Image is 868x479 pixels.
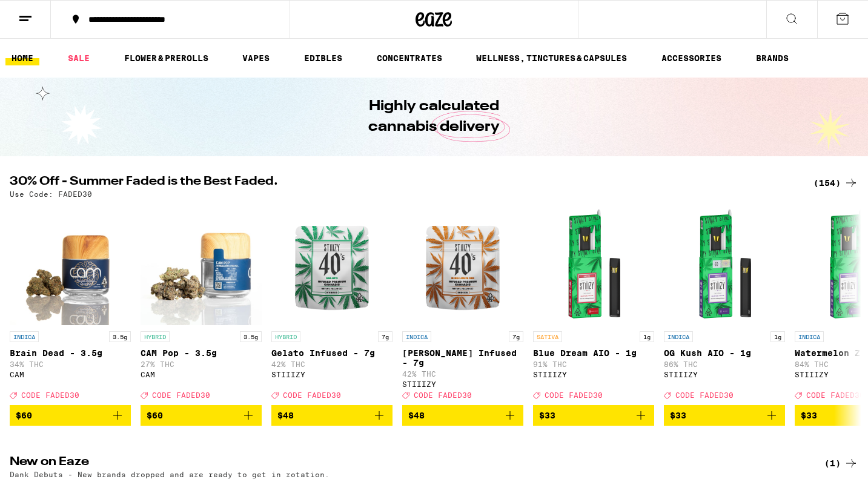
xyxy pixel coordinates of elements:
[378,331,393,342] p: 7g
[664,331,693,342] p: INDICA
[533,204,654,325] img: STIIIZY - Blue Dream AIO - 1g
[10,360,131,368] p: 34% THC
[664,204,785,325] img: STIIIZY - OG Kush AIO - 1g
[670,411,686,420] span: $33
[664,371,785,378] div: STIIIZY
[664,405,785,426] button: Add to bag
[10,405,131,426] button: Add to bag
[10,348,131,358] p: Brain Dead - 3.5g
[402,370,523,378] p: 42% THC
[271,360,393,368] p: 42% THC
[414,391,472,399] span: CODE FADED30
[271,331,300,342] p: HYBRID
[141,371,262,378] div: CAM
[795,331,824,342] p: INDICA
[141,204,262,405] a: Open page for CAM Pop - 3.5g from CAM
[533,331,562,342] p: SATIVA
[283,391,341,399] span: CODE FADED30
[240,331,262,342] p: 3.5g
[470,51,633,65] a: WELLNESS, TINCTURES & CAPSULES
[10,176,799,190] h2: 30% Off - Summer Faded is the Best Faded.
[806,391,864,399] span: CODE FADED30
[21,391,79,399] span: CODE FADED30
[402,331,431,342] p: INDICA
[664,204,785,405] a: Open page for OG Kush AIO - 1g from STIIIZY
[408,411,425,420] span: $48
[824,456,858,471] a: (1)
[277,411,294,420] span: $48
[533,360,654,368] p: 91% THC
[750,51,795,65] button: BRANDS
[10,190,92,198] p: Use Code: FADED30
[402,204,523,405] a: Open page for King Louis XIII Infused - 7g from STIIIZY
[271,371,393,378] div: STIIIZY
[271,204,393,405] a: Open page for Gelato Infused - 7g from STIIIZY
[10,204,131,405] a: Open page for Brain Dead - 3.5g from CAM
[533,405,654,426] button: Add to bag
[664,348,785,358] p: OG Kush AIO - 1g
[5,51,39,65] a: HOME
[655,51,727,65] a: ACCESSORIES
[402,348,523,368] p: [PERSON_NAME] Infused - 7g
[402,380,523,388] div: STIIIZY
[533,204,654,405] a: Open page for Blue Dream AIO - 1g from STIIIZY
[10,204,131,325] img: CAM - Brain Dead - 3.5g
[10,371,131,378] div: CAM
[402,204,523,325] img: STIIIZY - King Louis XIII Infused - 7g
[62,51,96,65] a: SALE
[334,96,534,137] h1: Highly calculated cannabis delivery
[539,411,555,420] span: $33
[271,204,393,325] img: STIIIZY - Gelato Infused - 7g
[509,331,523,342] p: 7g
[533,348,654,358] p: Blue Dream AIO - 1g
[664,360,785,368] p: 86% THC
[141,405,262,426] button: Add to bag
[371,51,448,65] a: CONCENTRATES
[801,411,817,420] span: $33
[545,391,603,399] span: CODE FADED30
[271,348,393,358] p: Gelato Infused - 7g
[770,331,785,342] p: 1g
[141,331,170,342] p: HYBRID
[10,456,799,471] h2: New on Eaze
[533,371,654,378] div: STIIIZY
[298,51,348,65] a: EDIBLES
[271,405,393,426] button: Add to bag
[16,411,32,420] span: $60
[141,348,262,358] p: CAM Pop - 3.5g
[109,331,131,342] p: 3.5g
[141,204,262,325] img: CAM - CAM Pop - 3.5g
[675,391,734,399] span: CODE FADED30
[10,331,39,342] p: INDICA
[141,360,262,368] p: 27% THC
[402,405,523,426] button: Add to bag
[118,51,214,65] a: FLOWER & PREROLLS
[10,471,330,478] p: Dank Debuts - New brands dropped and are ready to get in rotation.
[147,411,163,420] span: $60
[152,391,210,399] span: CODE FADED30
[813,176,858,190] a: (154)
[640,331,654,342] p: 1g
[236,51,276,65] a: VAPES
